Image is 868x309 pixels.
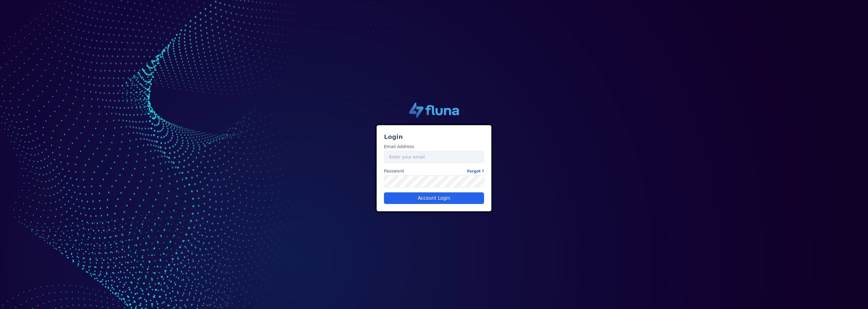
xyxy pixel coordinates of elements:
[467,168,484,174] a: Forgot ?
[384,144,414,150] label: Email Address
[384,192,484,204] button: Account Login
[384,133,484,141] h3: Login
[384,168,484,174] label: Password
[384,151,484,163] input: Enter your email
